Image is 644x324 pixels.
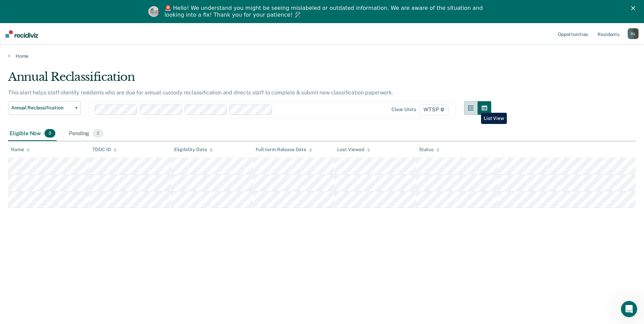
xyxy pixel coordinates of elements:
[8,101,81,115] button: Annual Reclassification
[419,104,449,115] span: WTSP
[8,126,57,141] div: Eligible Now3
[93,129,103,138] span: 2
[8,53,636,59] a: Home
[256,147,312,152] div: Full-term Release Date
[631,6,638,10] div: Close
[44,129,55,138] span: 3
[148,6,159,17] img: Profile image for Kim
[391,107,416,112] div: Clear units
[174,147,213,152] div: Eligibility Date
[8,70,491,89] div: Annual Reclassification
[419,147,440,152] div: Status
[11,147,30,152] div: Name
[92,147,117,152] div: TDOC ID
[628,28,639,39] div: D L
[5,30,38,38] img: Recidiviz
[596,23,621,45] a: Residents
[8,89,393,96] p: This alert helps staff identify residents who are due for annual custody reclassification and dir...
[556,23,589,45] a: Opportunities
[621,301,637,317] iframe: Intercom live chat
[11,105,72,111] span: Annual Reclassification
[337,147,370,152] div: Last Viewed
[165,5,485,18] div: 🚨 Hello! We understand you might be seeing mislabeled or outdated information. We are aware of th...
[628,28,639,39] button: DL
[68,126,105,141] div: Pending2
